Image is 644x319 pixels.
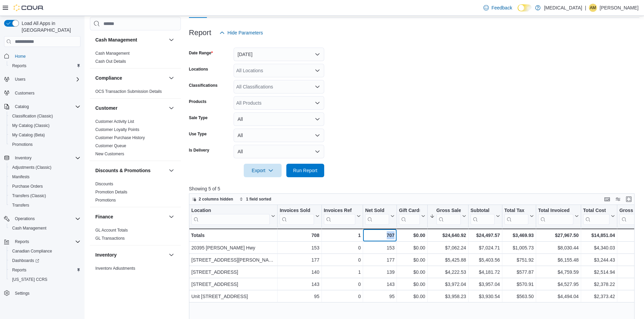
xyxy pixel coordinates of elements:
[544,4,582,12] p: [MEDICAL_DATA]
[7,256,83,265] a: Dashboards
[280,208,314,225] div: Invoices Sold
[324,268,360,276] div: 1
[95,127,139,132] span: Customer Loyalty Points
[12,89,80,97] span: Customers
[293,167,317,174] span: Run Report
[504,208,528,225] div: Total Tax
[492,4,512,11] span: Feedback
[9,257,80,265] span: Dashboards
[95,213,166,220] button: Finance
[95,105,117,111] h3: Customer
[399,292,425,300] div: $0.00
[614,195,622,203] button: Display options
[471,208,500,225] button: Subtotal
[189,29,211,37] h3: Report
[365,268,395,276] div: 139
[90,49,181,68] div: Cash Management
[590,4,596,12] span: AM
[9,62,80,70] span: Reports
[504,268,534,276] div: $577.87
[9,173,80,181] span: Manifests
[9,163,80,171] span: Adjustments (Classic)
[15,155,31,161] span: Inventory
[95,59,126,64] span: Cash Out Details
[504,244,534,252] div: $1,005.73
[471,292,500,300] div: $3,930.54
[9,131,80,139] span: My Catalog (Beta)
[15,291,29,296] span: Settings
[244,164,282,177] button: Export
[600,4,639,12] p: [PERSON_NAME]
[95,228,128,233] a: GL Account Totals
[538,256,579,264] div: $6,155.48
[7,191,83,201] button: Transfers (Classic)
[471,256,500,264] div: $5,403.56
[95,89,162,94] a: OCS Transaction Submission Details
[4,48,80,316] nav: Complex example
[365,244,395,252] div: 153
[538,244,579,252] div: $8,030.44
[191,268,275,276] div: [STREET_ADDRESS]
[95,266,135,271] span: Inventory Adjustments
[12,289,80,297] span: Settings
[12,248,52,254] span: Canadian Compliance
[12,277,47,282] span: [US_STATE] CCRS
[167,74,175,82] button: Compliance
[7,275,83,284] button: [US_STATE] CCRS
[189,99,207,104] label: Products
[589,4,597,12] div: Angus MacDonald
[324,292,360,300] div: 0
[95,127,139,132] a: Customer Loyalty Points
[95,189,127,195] span: Promotion Details
[7,223,83,233] button: Cash Management
[12,154,34,162] button: Inventory
[1,153,83,163] button: Inventory
[286,164,324,177] button: Run Report
[90,87,181,98] div: Compliance
[95,213,113,220] h3: Finance
[504,231,534,239] div: $3,469.93
[430,208,466,225] button: Gross Sales
[15,77,25,82] span: Users
[167,251,175,259] button: Inventory
[9,192,49,200] a: Transfers (Classic)
[95,75,122,81] h3: Compliance
[234,129,324,142] button: All
[9,266,29,274] a: Reports
[95,36,137,43] h3: Cash Management
[9,112,56,120] a: Classification (Classic)
[95,51,129,56] a: Cash Management
[95,105,166,111] button: Customer
[365,231,395,239] div: 707
[12,193,46,198] span: Transfers (Classic)
[12,52,80,60] span: Home
[189,50,213,56] label: Date Range
[12,75,80,83] span: Users
[95,198,116,203] a: Promotions
[15,90,34,96] span: Customers
[9,275,80,284] span: Washington CCRS
[365,208,389,214] div: Net Sold
[12,142,33,147] span: Promotions
[14,4,44,11] img: Cova
[7,140,83,149] button: Promotions
[365,208,389,225] div: Net Sold
[95,143,126,149] span: Customer Queue
[191,208,270,214] div: Location
[9,122,52,130] a: My Catalog (Classic)
[95,266,135,271] a: Inventory Adjustments
[95,151,124,157] span: New Customers
[1,237,83,246] button: Reports
[280,256,319,264] div: 177
[95,152,124,156] a: New Customers
[280,208,319,225] button: Invoices Sold
[9,224,49,232] a: Cash Management
[167,104,175,112] button: Customer
[95,182,113,186] a: Discounts
[538,280,579,288] div: $4,527.95
[1,51,83,61] button: Home
[95,251,166,258] button: Inventory
[280,244,319,252] div: 153
[324,256,360,264] div: 0
[15,54,26,59] span: Home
